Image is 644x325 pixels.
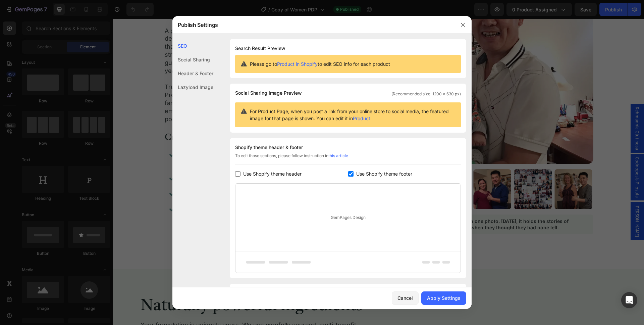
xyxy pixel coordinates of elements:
[243,170,302,178] span: Use Shopify theme header
[235,153,461,165] div: To edit those sections, please follow instruction in
[441,150,479,190] img: gempages_491691367047627898-79dc996b-3684-4448-948e-65f754f66204.webp
[51,113,252,125] h3: Credentials at a glance
[427,294,461,301] div: Apply Settings
[521,138,528,179] span: Codnoposis Pilosula
[235,184,461,251] div: GemPages Design
[172,16,454,34] div: Publish Settings
[320,150,358,190] img: gempages_491691367047627898-979e8d15-3475-4afc-b3b9-380fe2b32a10.webp
[521,186,528,218] span: [PERSON_NAME]
[172,80,213,94] div: Lazyload Image
[356,170,412,178] span: Use Shopify theme footer
[283,198,288,204] img: gempages_491691367047627898-e4ed46f9-3e96-4c87-8fc0-182ceae0db27.svg
[27,277,523,298] h2: Naturally powerful ingredients
[292,199,476,213] p: Dr. Ye's baby wall began with one photo. [DATE], it holds the stories of thousands who found hope...
[235,89,302,97] span: Social Sharing Image Preview
[235,44,461,52] h1: Search Result Preview
[66,132,246,148] p: Medical degree from [GEOGRAPHIC_DATA] of [MEDICAL_DATA] (1984)
[397,294,413,301] div: Cancel
[328,153,348,158] a: this article
[66,155,246,163] p: Trained in both [MEDICAL_DATA] and Western Medicine
[621,292,637,308] div: Open Intercom Messenger
[172,66,213,80] div: Header & Footer
[66,186,246,194] p: Founded his private fertility practice in [DATE]
[250,108,455,122] span: For Product Page, when you post a link from your online store to social media, the featured image...
[392,291,419,305] button: Cancel
[250,60,390,67] span: Please go to to edit SEO info for each product
[28,302,248,318] p: Your formulation is uniquely yours. We use carefully sourced, multi-benefit ingredients tailored ...
[401,150,439,190] img: gempages_491691367047627898-c8183f19-8934-44d5-8d46-4265c9488644.webp
[360,150,398,190] img: gempages_491691367047627898-12e57e76-eac3-4f6c-a1b4-452dccced2d0.webp
[353,115,370,121] a: Product
[277,61,318,67] a: Product in Shopify
[235,143,461,151] div: Shopify theme header & footer
[279,150,317,190] img: gempages_491691367047627898-f189e675-d937-4bf4-9315-dd30e3f684e4.webp
[172,39,213,53] div: SEO
[66,171,246,179] p: Former medical professor at various universities of TCM
[172,53,213,66] div: Social Sharing
[521,88,528,131] span: Rehmannia Glutinosa
[391,91,461,97] span: (Recommended size: 1200 x 630 px)
[421,291,466,305] button: Apply Settings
